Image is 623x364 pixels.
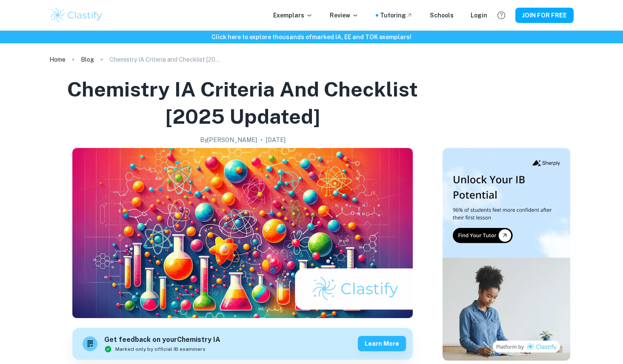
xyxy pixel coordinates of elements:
[515,8,574,23] button: JOIN FOR FREE
[81,54,94,65] a: Blog
[330,11,359,20] p: Review
[358,336,406,351] button: Learn more
[260,135,263,145] p: •
[494,8,509,23] button: Help and Feedback
[430,11,454,20] a: Schools
[380,11,413,20] a: Tutoring
[49,7,103,24] img: Clastify logo
[2,32,621,42] h6: Click here to explore thousands of marked IA, EE and TOK exemplars !
[72,328,413,360] a: Get feedback on yourChemistry IAMarked only by official IB examinersLearn more
[115,345,206,353] span: Marked only by official IB examiners
[109,55,220,64] p: Chemistry IA Criteria and Checklist [2025 updated]
[471,11,487,20] a: Login
[53,76,432,130] h1: Chemistry IA Criteria and Checklist [2025 updated]
[104,335,220,345] h6: Get feedback on your Chemistry IA
[273,11,313,20] p: Exemplars
[49,54,66,65] a: Home
[266,135,286,145] h2: [DATE]
[443,148,570,361] img: Thumbnail
[200,135,257,145] h2: By [PERSON_NAME]
[72,148,413,318] img: Chemistry IA Criteria and Checklist [2025 updated] cover image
